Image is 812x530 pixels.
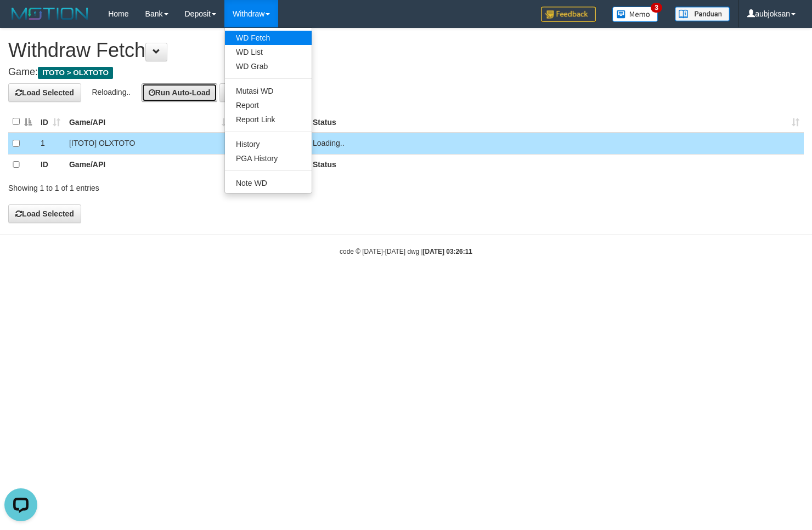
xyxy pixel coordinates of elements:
button: Load Selected [8,83,81,102]
button: Open LiveChat chat widget [4,4,37,37]
h4: Game: [8,67,804,78]
a: History [225,137,312,151]
button: Run Auto-Load [142,83,218,102]
td: 1 [36,133,65,154]
span: Loading.. [313,139,345,147]
img: Button%20Memo.svg [612,7,658,22]
a: Report Link [225,112,312,127]
a: PGA History [225,151,312,166]
th: ID: activate to sort column ascending [36,111,65,133]
button: Stop [219,83,251,102]
strong: [DATE] 03:26:11 [423,248,472,255]
td: [ITOTO] OLXTOTO [65,133,234,154]
th: ID [36,154,65,175]
img: MOTION_logo.png [8,5,92,22]
small: code © [DATE]-[DATE] dwg | [340,248,472,255]
a: Note WD [225,176,312,190]
th: Game/API [65,154,234,175]
a: Report [225,98,312,112]
span: 3 [651,3,662,13]
a: WD List [225,45,312,59]
th: Game/API: activate to sort column ascending [65,111,234,133]
a: WD Grab [225,59,312,73]
h1: Withdraw Fetch [8,39,804,61]
span: ITOTO > OLXTOTO [38,67,113,79]
img: Feedback.jpg [541,7,596,22]
img: panduan.png [675,7,730,21]
div: Showing 1 to 1 of 1 entries [8,178,330,193]
th: Status: activate to sort column ascending [308,111,804,133]
span: Reloading.. [92,87,131,96]
th: Status [308,154,804,175]
a: Mutasi WD [225,84,312,98]
button: Load Selected [8,204,81,223]
a: WD Fetch [225,31,312,45]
